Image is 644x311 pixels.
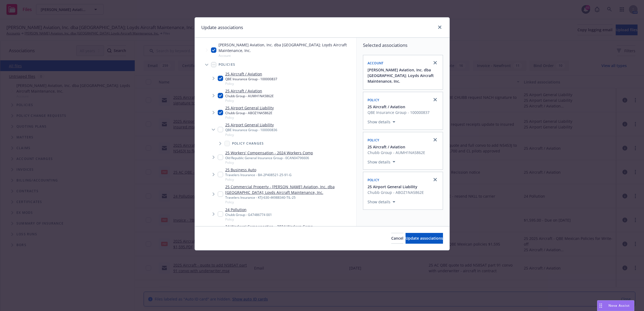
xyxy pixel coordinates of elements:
[432,60,438,66] a: close
[225,224,313,229] a: 24 Workers' Compensation - 2024 Workers Comp
[363,42,443,48] span: Selected associations
[368,110,430,115] span: QBE Insurance Group - 100000837
[368,98,379,102] span: Policy
[225,200,354,204] span: Policy
[225,212,272,217] div: Chubb Group - G47486774 001
[201,24,243,31] h1: Update associations
[437,24,443,30] a: close
[608,303,630,308] span: Nova Assist
[225,167,292,173] a: 25 Business Auto
[225,71,277,77] a: 25 Aircraft / Aviation
[368,190,424,195] span: Chubb Group - ABOZ1NA5862E
[225,173,292,177] div: Travelers Insurance - BA-2P408521-25-91-G
[365,199,397,205] button: Show details
[406,236,443,241] span: Update associations
[225,184,354,195] a: 25 Commercial Property - [PERSON_NAME] Aviation, Inc. dba [GEOGRAPHIC_DATA]; Loyds Aircraft Maint...
[368,104,430,110] button: 25 Aircraft / Aviation
[406,233,443,244] button: Update associations
[219,63,236,66] span: Policies
[391,236,403,241] span: Cancel
[225,94,274,98] div: Chubb Group - AUMH1NA5862E
[232,142,264,145] span: Policy changes
[219,42,354,53] span: [PERSON_NAME] Aviation, Inc. dba [GEOGRAPHIC_DATA]; Loyds Aircraft Maintenance, Inc.
[225,207,272,212] a: 24 Pollution
[368,150,425,155] span: Chubb Group - AUMH1NA5862E
[225,160,313,165] span: Policy
[225,98,274,103] span: Policy
[225,195,354,200] div: Travelers Insurance - KTJ-630-4K988340-TIL-25
[365,119,397,125] button: Show details
[225,150,313,156] a: 25 Workers' Compensation - 2024 Workers Comp
[597,300,604,311] div: Drag to move
[368,67,439,84] button: [PERSON_NAME] Aviation, Inc. dba [GEOGRAPHIC_DATA]; Loyds Aircraft Maintenance, Inc.
[368,144,405,150] span: 25 Aircraft / Aviation
[391,233,403,244] button: Cancel
[432,176,438,183] a: close
[368,184,417,190] span: 25 Airport General Liability
[225,105,274,111] a: 25 Airport General Liability
[225,111,274,115] div: Chubb Group - ABOZ1NA5862E
[432,137,438,143] a: close
[365,159,397,165] button: Show details
[225,156,313,160] div: Old Republic General Insurance Group - 0CAN04796606
[219,53,354,58] span: Account
[225,217,272,222] span: Policy
[368,61,384,65] span: Account
[368,184,424,190] button: 25 Airport General Liability
[225,77,277,81] div: QBE Insurance Group - 100000837
[368,104,405,110] span: 25 Aircraft / Aviation
[225,115,274,120] span: Policy
[225,122,277,128] a: 25 Airport General Liability
[368,178,379,182] span: Policy
[368,144,425,150] button: 25 Aircraft / Aviation
[225,81,277,86] span: Policy
[225,177,292,182] span: Policy
[225,128,277,132] div: QBE Insurance Group - 100000836
[597,300,634,311] button: Nova Assist
[432,96,438,103] a: close
[225,88,274,94] a: 25 Aircraft / Aviation
[368,138,379,142] span: Policy
[225,132,277,137] span: Policy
